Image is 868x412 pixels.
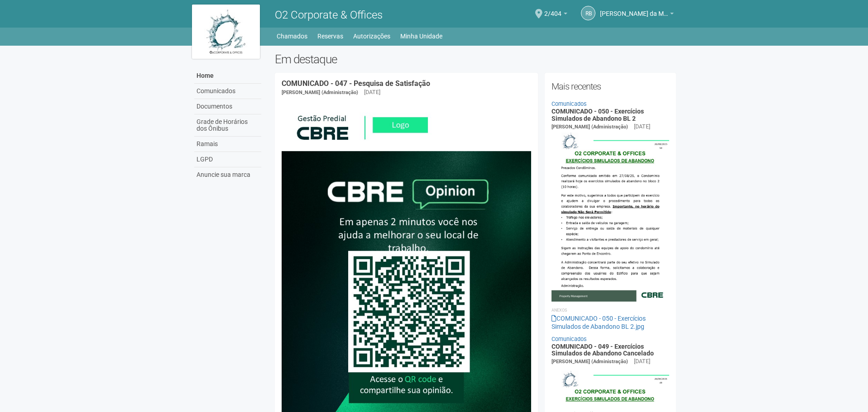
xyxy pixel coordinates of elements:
a: Anuncie sua marca [194,167,261,182]
h2: Mais recentes [551,80,670,93]
img: COMUNICADO%20-%20050%20-%20Exerc%C3%ADcios%20Simulados%20de%20Abandono%20BL%202.jpg [551,131,670,301]
a: COMUNICADO - 050 - Exercícios Simulados de Abandono BL 2 [551,108,644,122]
a: COMUNICADO - 050 - Exercícios Simulados de Abandono BL 2.jpg [551,315,646,330]
span: O2 Corporate & Offices [275,9,383,21]
a: Reservas [317,30,343,43]
a: Comunicados [551,336,587,342]
span: [PERSON_NAME] (Administração) [282,90,358,95]
a: Minha Unidade [400,30,442,43]
span: 2/404 [544,1,561,17]
a: Ramais [194,137,261,152]
a: COMUNICADO - 047 - Pesquisa de Satisfação [282,79,430,88]
a: Documentos [194,99,261,114]
a: 2/404 [544,11,567,19]
a: [PERSON_NAME] da Motta Junior [600,11,674,19]
a: Grade de Horários dos Ônibus [194,114,261,137]
li: Anexos [551,306,670,314]
a: Autorizações [353,30,390,43]
a: Home [194,68,261,84]
a: Chamados [277,30,307,43]
h2: Em destaque [275,52,676,66]
span: [PERSON_NAME] (Administração) [551,124,628,130]
img: logo.jpg [192,5,260,59]
span: Raul Barrozo da Motta Junior [600,1,668,17]
a: RB [581,6,595,20]
div: [DATE] [634,357,650,365]
div: [DATE] [364,88,380,96]
a: LGPD [194,152,261,167]
a: Comunicados [194,84,261,99]
a: Comunicados [551,100,587,107]
div: [DATE] [634,123,650,131]
span: [PERSON_NAME] (Administração) [551,359,628,365]
a: COMUNICADO - 049 - Exercícios Simulados de Abandono Cancelado [551,343,654,357]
